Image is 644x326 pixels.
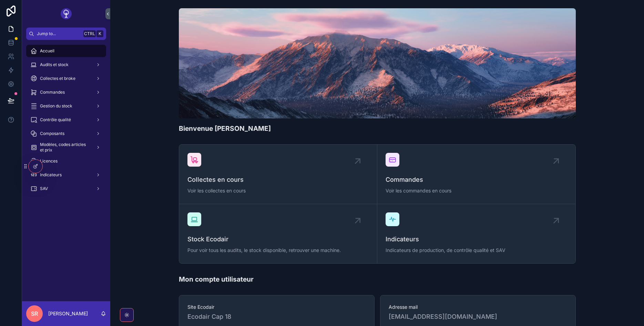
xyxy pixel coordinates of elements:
[26,72,106,85] a: Collectes et broke
[187,187,369,194] span: Voir les collectes en cours
[40,117,71,123] span: Contrôle qualité
[187,304,366,311] span: Site Ecodair
[377,204,575,263] a: IndicateursIndicateurs de production, de contrôle qualité et SAV
[40,48,54,54] span: Accueil
[26,141,106,154] a: Modèles, codes articles et prix
[187,247,369,254] span: Pour voir tous les audits, le stock disponible, retrouver une machine.
[40,186,48,191] span: SAV
[179,124,271,133] h1: Bienvenue [PERSON_NAME]
[386,175,567,185] span: Commandes
[26,155,106,167] a: Licences
[187,175,369,185] span: Collectes en cours
[97,31,103,36] span: K
[386,247,567,254] span: Indicateurs de production, de contrôle qualité et SAV
[179,275,254,284] h1: Mon compte utilisateur
[389,304,567,311] span: Adresse mail
[40,76,75,81] span: Collectes et broke
[31,309,38,318] span: SR
[386,234,567,244] span: Indicateurs
[386,187,567,194] span: Voir les commandes en cours
[187,312,231,322] span: Ecodair Cap 18
[26,114,106,126] a: Contrôle qualité
[37,31,81,36] span: Jump to...
[187,234,369,244] span: Stock Ecodair
[40,90,65,95] span: Commandes
[40,103,72,109] span: Gestion du stock
[26,127,106,140] a: Composants
[26,59,106,71] a: Audits et stock
[377,145,575,204] a: CommandesVoir les commandes en cours
[179,204,377,263] a: Stock EcodairPour voir tous les audits, le stock disponible, retrouver une machine.
[389,312,567,322] span: [EMAIL_ADDRESS][DOMAIN_NAME]
[40,158,58,164] span: Licences
[83,30,96,37] span: Ctrl
[40,172,62,178] span: Indicateurs
[26,45,106,57] a: Accueil
[22,40,110,204] div: scrollable content
[40,131,64,136] span: Composants
[48,310,88,317] p: [PERSON_NAME]
[26,182,106,195] a: SAV
[26,86,106,98] a: Commandes
[61,8,72,19] img: App logo
[40,62,69,67] span: Audits et stock
[26,100,106,112] a: Gestion du stock
[26,169,106,181] a: Indicateurs
[179,145,377,204] a: Collectes en coursVoir les collectes en cours
[26,28,106,40] button: Jump to...CtrlK
[40,142,90,153] span: Modèles, codes articles et prix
